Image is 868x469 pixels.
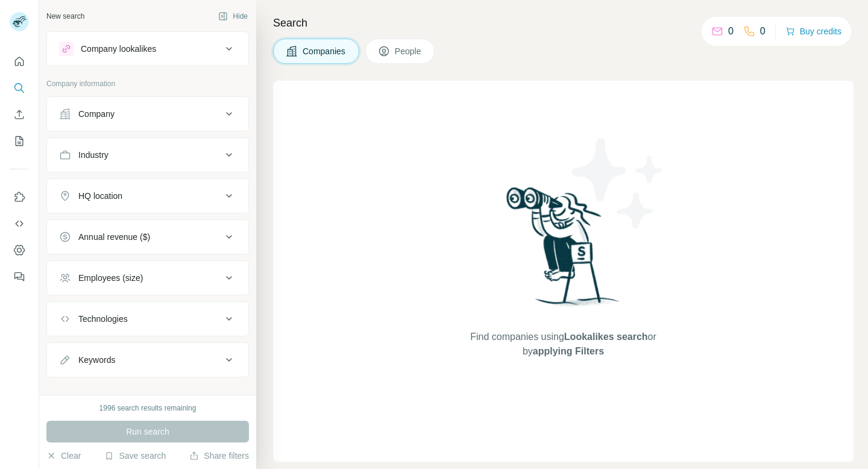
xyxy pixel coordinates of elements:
[47,304,248,333] button: Technologies
[47,34,248,63] button: Company lookalikes
[78,190,122,202] div: HQ location
[10,130,29,152] button: My lists
[10,239,29,261] button: Dashboard
[501,184,626,318] img: Surfe Illustration - Woman searching with binoculars
[78,354,115,366] div: Keywords
[303,45,347,57] span: Companies
[78,231,150,243] div: Annual revenue ($)
[47,345,248,374] button: Keywords
[78,108,115,120] div: Company
[564,129,672,238] img: Surfe Illustration - Stars
[210,7,256,25] button: Hide
[47,99,248,128] button: Company
[10,77,29,99] button: Search
[47,140,248,169] button: Industry
[760,24,766,39] p: 0
[564,332,648,342] span: Lookalikes search
[47,222,248,251] button: Annual revenue ($)
[273,14,854,31] h4: Search
[99,403,197,414] div: 1996 search results remaining
[728,24,734,39] p: 0
[533,346,604,356] span: applying Filters
[785,23,841,40] button: Buy credits
[47,263,248,292] button: Employees (size)
[78,313,128,325] div: Technologies
[104,450,166,462] button: Save search
[467,330,659,359] span: Find companies using or by
[10,51,29,72] button: Quick start
[78,272,143,284] div: Employees (size)
[10,266,29,288] button: Feedback
[46,450,81,462] button: Clear
[78,149,108,161] div: Industry
[47,181,248,210] button: HQ location
[46,78,249,89] p: Company information
[189,450,249,462] button: Share filters
[10,104,29,125] button: Enrich CSV
[46,11,84,22] div: New search
[81,43,156,55] div: Company lookalikes
[10,186,29,208] button: Use Surfe on LinkedIn
[395,45,423,57] span: People
[10,213,29,234] button: Use Surfe API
